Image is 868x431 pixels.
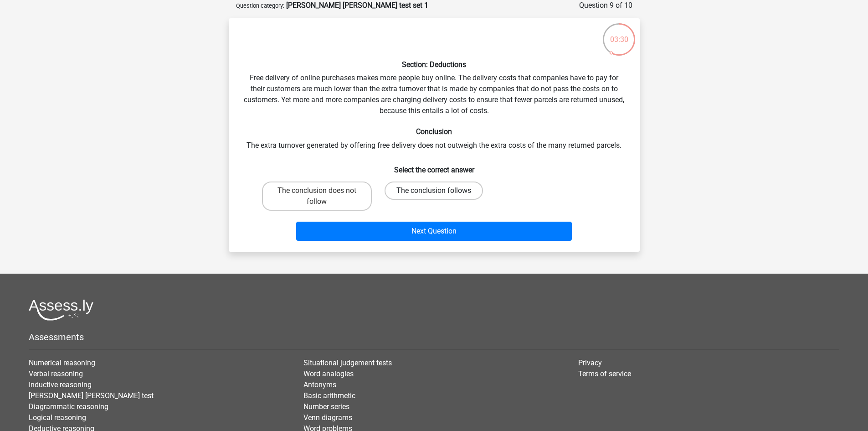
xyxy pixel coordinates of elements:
a: Inductive reasoning [29,380,92,389]
a: Numerical reasoning [29,358,95,367]
a: Word analogies [303,369,354,378]
label: The conclusion does not follow [262,182,372,211]
a: Diagrammatic reasoning [29,402,108,411]
div: Free delivery of online purchases makes more people buy online. The delivery costs that companies... [232,26,636,244]
h6: Select the correct answer [243,158,625,174]
h6: Section: Deductions [243,60,625,69]
a: Verbal reasoning [29,369,83,378]
a: Logical reasoning [29,413,86,422]
div: 03:30 [602,22,636,45]
label: The conclusion follows [385,182,483,200]
a: Terms of service [578,369,631,378]
a: [PERSON_NAME] [PERSON_NAME] test [29,391,154,400]
h6: Conclusion [243,127,625,136]
strong: [PERSON_NAME] [PERSON_NAME] test set 1 [286,1,428,10]
a: Privacy [578,358,602,367]
a: Venn diagrams [303,413,352,422]
h5: Assessments [29,332,839,343]
img: Assessly logo [29,299,93,321]
a: Basic arithmetic [303,391,355,400]
button: Next Question [296,222,572,241]
a: Number series [303,402,349,411]
small: Question category: [236,2,284,9]
a: Antonyms [303,380,336,389]
a: Situational judgement tests [303,358,392,367]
